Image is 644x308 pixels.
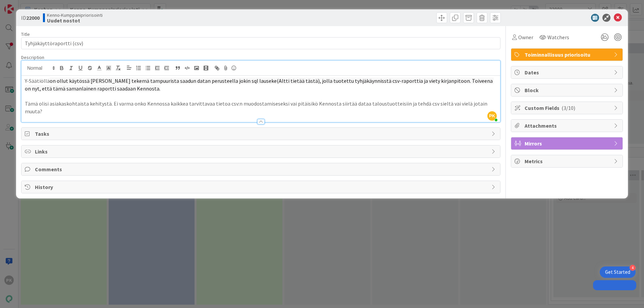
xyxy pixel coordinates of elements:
span: Tasks [35,130,488,138]
span: PK [487,111,497,121]
span: ( 3/10 ) [561,105,575,111]
span: on ollut käytössä [PERSON_NAME] tekemä tampuurista saadun datan perusteella jokin sql lauseke(Alt... [25,77,494,92]
span: Dates [525,68,610,76]
div: Get Started [605,269,630,275]
div: Open Get Started checklist, remaining modules: 4 [600,266,636,278]
label: Title [21,31,30,37]
span: Links [35,147,488,156]
span: Metrics [525,157,610,165]
span: Kenno-Kumppanipriorisointi [47,12,103,18]
span: Custom Fields [525,104,610,112]
span: Attachments [525,122,610,130]
span: Watchers [547,33,569,41]
span: Description [21,54,44,60]
span: Comments [35,165,488,173]
b: Uudet nostot [47,18,103,23]
span: Mirrors [525,139,610,147]
p: Y-Säätiöllä [25,77,497,92]
span: Block [525,86,610,94]
div: 4 [630,265,636,271]
span: ID [21,14,40,22]
span: History [35,183,488,191]
input: type card name here... [21,37,500,49]
b: 22000 [26,14,40,21]
span: Toiminnallisuus priorisoitu [525,51,610,59]
span: Owner [518,33,533,41]
p: Tämä olisi asiakaskohtaista kehitystä. Ei varma onko Kennossa kaikkea tarvittavaa tietoa csv:n mu... [25,100,497,115]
